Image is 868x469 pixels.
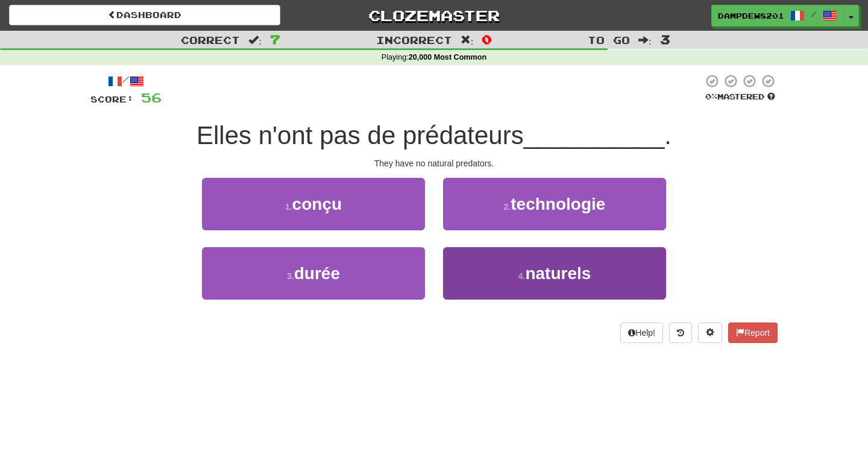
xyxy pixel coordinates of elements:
span: Elles n'ont pas de prédateurs [197,121,524,150]
span: 0 % [705,92,717,101]
span: technologie [511,195,605,213]
a: DampDew8201 / [711,5,844,27]
a: Clozemaster [298,5,570,26]
button: 1.conçu [202,178,425,230]
small: 2 . [504,202,511,212]
span: To go [588,34,630,46]
span: conçu [292,195,342,213]
small: 4 . [518,271,526,281]
span: : [248,35,262,45]
div: They have no natural predators. [90,157,778,169]
span: . [664,121,671,150]
a: Dashboard [9,5,280,25]
small: 3 . [287,271,294,281]
span: Score: [90,94,134,104]
span: 7 [270,32,280,46]
span: Incorrect [376,34,452,46]
span: DampDew8201 [718,10,784,21]
span: : [461,35,474,45]
span: durée [294,264,340,283]
span: __________ [524,121,665,150]
span: / [811,10,817,18]
span: 56 [141,90,162,105]
span: : [638,35,652,45]
span: Correct [181,34,240,46]
div: Mastered [703,92,778,102]
span: 0 [482,32,492,46]
button: Round history (alt+y) [669,323,692,343]
button: Report [728,323,778,343]
div: / [90,74,162,89]
button: 4.naturels [443,247,666,300]
button: 2.technologie [443,178,666,230]
small: 1 . [285,202,292,212]
span: 3 [660,32,670,46]
button: Help! [620,323,663,343]
button: 3.durée [202,247,425,300]
span: naturels [525,264,591,283]
strong: 20,000 Most Common [409,53,486,61]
